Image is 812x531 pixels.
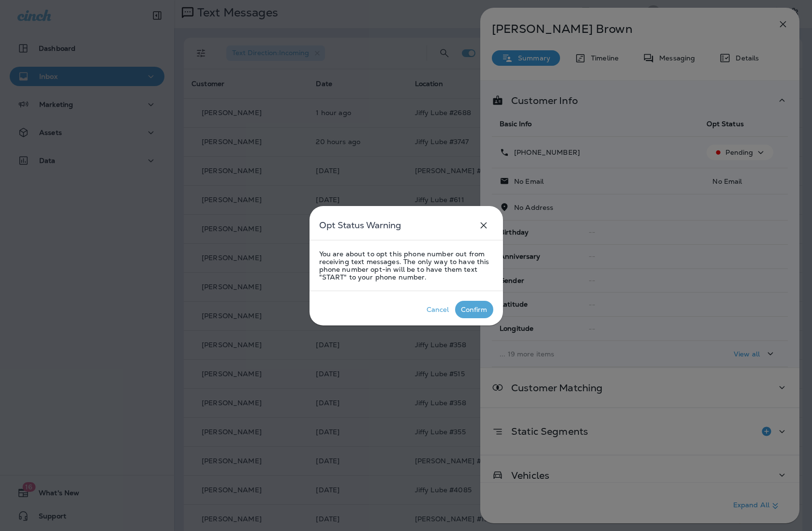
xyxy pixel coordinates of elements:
button: Cancel [421,301,455,318]
button: close [474,216,493,235]
button: Confirm [455,301,493,318]
div: Cancel [427,306,449,313]
p: You are about to opt this phone number out from receiving text messages. The only way to have thi... [319,250,493,281]
h5: Opt Status Warning [319,218,401,233]
div: Confirm [461,306,487,313]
